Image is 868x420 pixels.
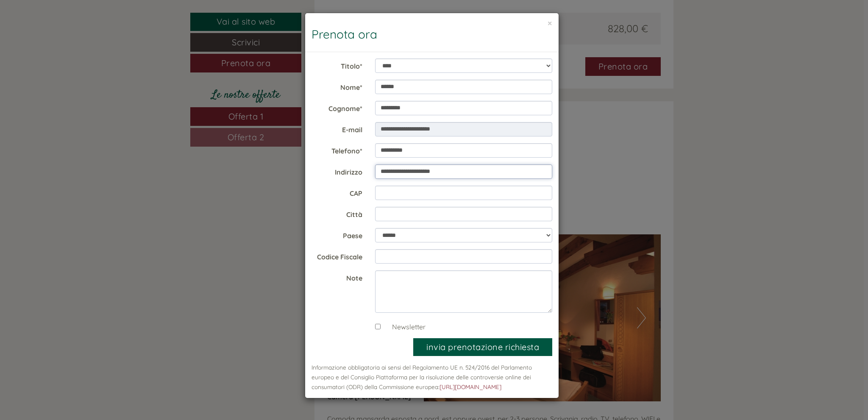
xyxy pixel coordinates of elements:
div: Buon giorno, come possiamo aiutarla? [6,23,138,49]
a: [URL][DOMAIN_NAME] [440,383,501,390]
label: Cognome* [305,101,369,114]
small: 15:35 [13,41,134,47]
label: Codice Fiscale [305,249,369,262]
small: Informazione obbligatoria ai sensi del Regolamento UE n. 524/2016 del Parlamento europeo e del Co... [312,364,532,390]
label: Titolo* [305,58,369,71]
label: E-mail [305,122,369,135]
button: × [548,19,552,28]
div: Hotel Weisses [PERSON_NAME] [13,25,134,31]
div: [DATE] [151,6,183,21]
label: CAP [305,186,369,198]
label: Note [305,270,369,283]
button: invia prenotazione richiesta [413,338,552,356]
label: Paese [305,228,369,241]
label: Città [305,207,369,220]
label: Telefono* [305,143,369,156]
h3: Prenota ora [312,28,552,41]
label: Newsletter [384,322,426,332]
button: Invia [288,220,334,238]
label: Nome* [305,80,369,92]
label: Indirizzo [305,164,369,177]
